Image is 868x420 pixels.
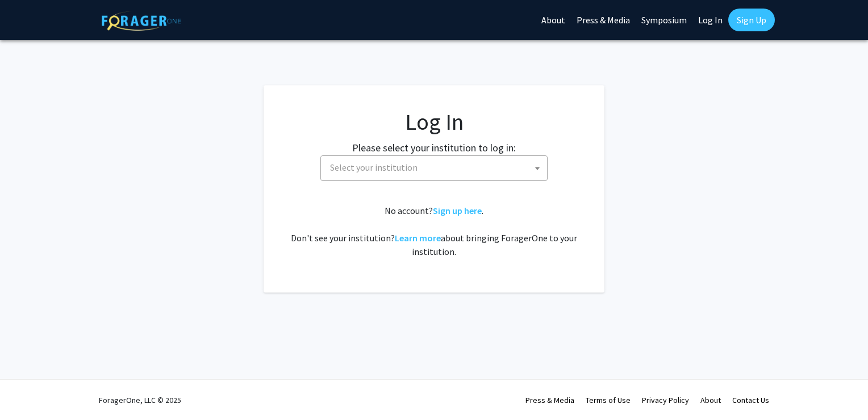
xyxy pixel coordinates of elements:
a: Terms of Use [586,395,631,405]
div: ForagerOne, LLC © 2025 [99,380,181,420]
a: Sign up here [433,205,482,216]
a: Contact Us [732,395,769,405]
a: Privacy Policy [642,395,689,405]
a: About [700,395,721,405]
a: Sign Up [728,9,775,31]
div: No account? . Don't see your institution? about bringing ForagerOne to your institution. [286,204,582,258]
a: Press & Media [525,395,574,405]
label: Please select your institution to log in: [352,140,516,155]
span: Select your institution [320,155,548,181]
span: Select your institution [330,162,418,173]
a: Learn more about bringing ForagerOne to your institution [395,232,441,244]
span: Select your institution [325,156,547,179]
img: ForagerOne Logo [102,11,181,31]
h1: Log In [286,108,582,135]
